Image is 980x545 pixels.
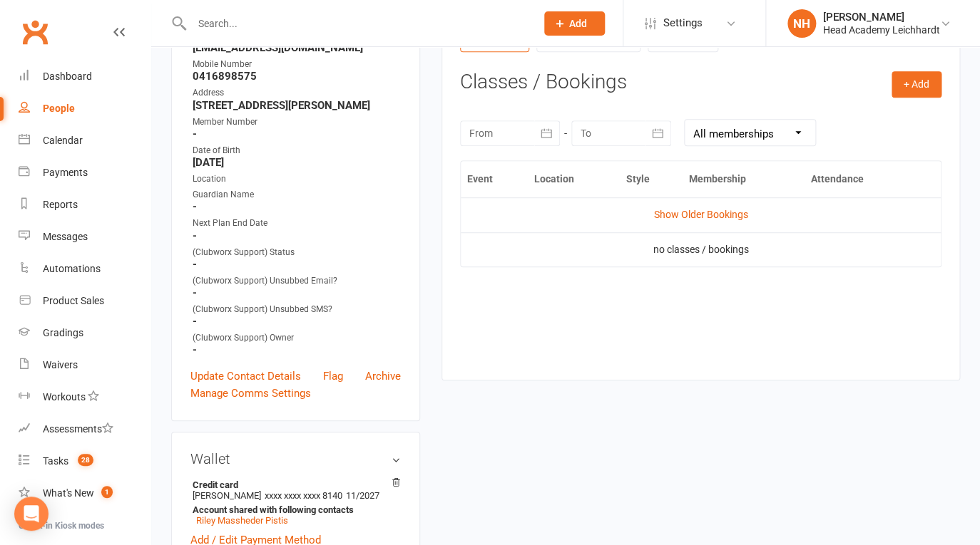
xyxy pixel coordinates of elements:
[43,455,68,467] div: Tasks
[193,303,401,316] div: (Clubworx Support) Unsubbed SMS?
[43,263,101,274] div: Automations
[193,343,401,356] strong: -
[323,368,343,385] a: Flag
[544,11,605,36] button: Add
[43,391,86,403] div: Workouts
[19,61,150,93] a: Dashboard
[787,9,816,38] div: NH
[43,327,83,338] div: Gradings
[193,315,401,328] strong: -
[193,246,401,259] div: (Clubworx Support) Status
[19,317,150,349] a: Gradings
[19,381,150,413] a: Workouts
[19,253,150,285] a: Automations
[892,71,941,97] button: + Add
[648,19,718,52] a: Make-ups
[193,331,401,345] div: (Clubworx Support) Owner
[193,41,401,54] strong: [EMAIL_ADDRESS][DOMAIN_NAME]
[43,231,88,242] div: Messages
[265,490,342,501] span: xxxx xxxx xxxx 8140
[19,189,150,221] a: Reports
[193,479,394,490] strong: Credit card
[193,99,401,112] strong: [STREET_ADDRESS][PERSON_NAME]
[43,135,83,146] div: Calendar
[43,103,75,114] div: People
[193,200,401,213] strong: -
[805,161,919,197] th: Attendance
[365,368,401,385] a: Archive
[346,490,379,501] span: 11/2027
[193,217,401,230] div: Next Plan End Date
[188,14,526,33] input: Search...
[460,19,529,52] a: Bookings
[193,504,394,515] strong: Account shared with following contacts
[528,161,620,197] th: Location
[43,359,78,370] div: Waivers
[193,229,401,242] strong: -
[190,385,311,402] a: Manage Comms Settings
[19,125,150,157] a: Calendar
[19,445,150,477] a: Tasks 28
[190,368,301,385] a: Update Contact Details
[17,14,53,50] a: Clubworx
[193,86,401,100] div: Address
[193,286,401,299] strong: -
[19,157,150,189] a: Payments
[78,454,93,466] span: 28
[461,161,528,197] th: Event
[193,188,401,202] div: Guardian Name
[19,477,150,509] a: What's New1
[190,477,401,528] li: [PERSON_NAME]
[193,144,401,157] div: Date of Birth
[460,71,941,93] h3: Classes / Bookings
[43,167,88,178] div: Payments
[19,285,150,317] a: Product Sales
[653,209,747,220] a: Show Older Bookings
[823,24,940,36] div: Head Academy Leichhardt
[190,451,401,467] h3: Wallet
[19,221,150,253] a: Messages
[43,487,94,499] div: What's New
[193,172,401,186] div: Location
[196,515,288,526] a: Riley Massheder Pistis
[193,258,401,271] strong: -
[193,70,401,83] strong: 0416898575
[43,295,104,306] div: Product Sales
[823,11,940,24] div: [PERSON_NAME]
[19,413,150,445] a: Assessments
[193,128,401,140] strong: -
[43,71,92,82] div: Dashboard
[683,161,805,197] th: Membership
[19,93,150,125] a: People
[43,423,113,435] div: Assessments
[193,156,401,169] strong: [DATE]
[619,161,683,197] th: Style
[193,115,401,129] div: Member Number
[14,497,49,531] div: Open Intercom Messenger
[461,232,941,266] td: no classes / bookings
[536,19,640,52] a: Gen. Attendance
[43,199,78,210] div: Reports
[663,7,703,39] span: Settings
[101,486,113,498] span: 1
[193,58,401,71] div: Mobile Number
[19,349,150,381] a: Waivers
[193,274,401,288] div: (Clubworx Support) Unsubbed Email?
[569,18,587,29] span: Add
